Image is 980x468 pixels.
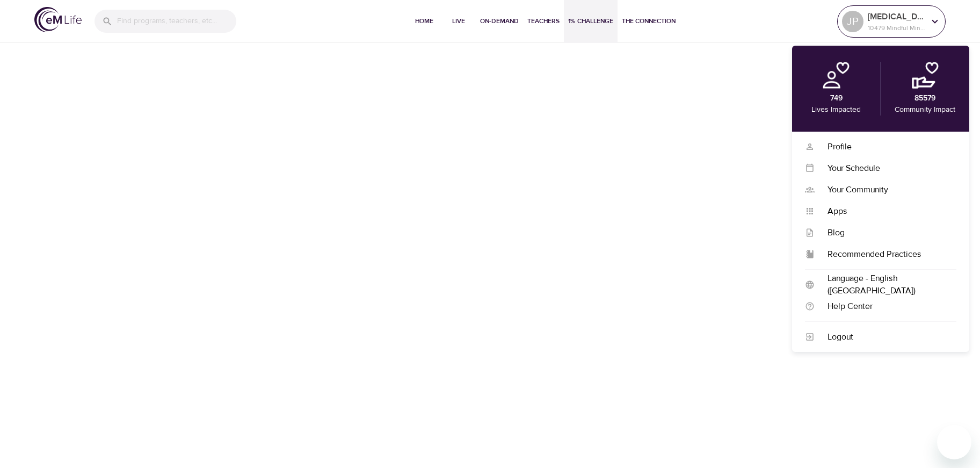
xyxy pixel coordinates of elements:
[842,11,863,32] div: JP
[815,162,956,175] div: Your Schedule
[914,93,935,104] p: 85579
[34,7,82,32] img: logo
[823,62,850,89] img: personal.png
[830,93,843,104] p: 749
[815,184,956,196] div: Your Community
[622,16,676,27] span: The Connection
[568,16,613,27] span: 1% Challenge
[446,16,471,27] span: Live
[480,16,519,27] span: On-Demand
[815,272,956,297] div: Language - English ([GEOGRAPHIC_DATA])
[815,300,956,313] div: Help Center
[527,16,560,27] span: Teachers
[815,227,956,239] div: Blog
[117,10,236,33] input: Find programs, teachers, etc...
[811,104,861,116] p: Lives Impacted
[815,205,956,218] div: Apps
[895,104,955,116] p: Community Impact
[815,331,956,343] div: Logout
[868,10,925,23] p: [MEDICAL_DATA]
[937,425,971,459] iframe: Button to launch messaging window
[868,23,925,33] p: 10479 Mindful Minutes
[815,248,956,261] div: Recommended Practices
[912,62,939,89] img: community.png
[411,16,437,27] span: Home
[815,141,956,153] div: Profile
